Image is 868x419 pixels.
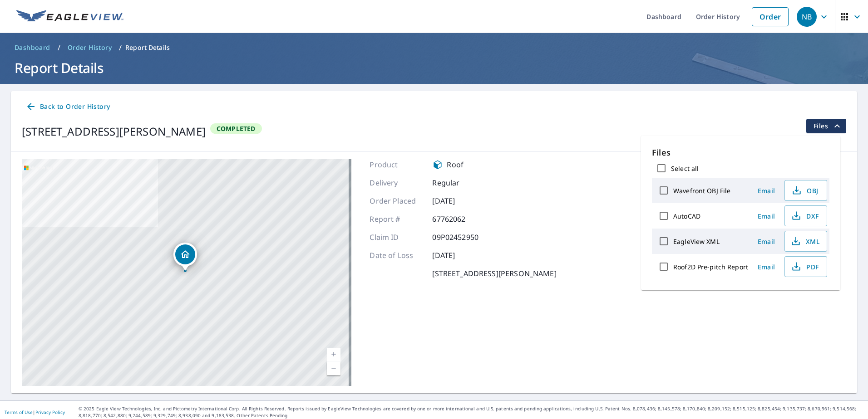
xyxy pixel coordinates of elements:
button: PDF [784,256,827,277]
p: Report Details [125,43,170,52]
p: Order Placed [370,195,424,206]
a: Current Level 17, Zoom Out [327,361,340,375]
div: Dropped pin, building 1, Residential property, 16916 SW State Road 45 Archer, FL 32618 [173,243,197,271]
span: Email [755,212,777,220]
span: XML [790,236,819,247]
p: Delivery [370,177,424,188]
button: OBJ [784,180,827,201]
img: EV Logo [16,10,123,24]
a: Order [752,7,789,26]
div: NB [797,7,817,27]
span: Email [755,237,777,246]
label: AutoCAD [673,212,700,220]
a: Privacy Policy [35,409,65,415]
span: Email [755,186,777,195]
nav: breadcrumb [11,40,857,55]
button: Email [752,184,781,198]
a: Terms of Use [5,409,33,415]
button: Email [752,260,781,274]
li: / [58,42,60,53]
button: XML [784,231,827,252]
p: | [5,409,65,415]
button: DXF [784,205,827,226]
a: Order History [64,40,115,55]
p: Claim ID [370,232,424,243]
p: [STREET_ADDRESS][PERSON_NAME] [432,268,556,279]
button: Email [752,209,781,223]
span: Dashboard [15,43,50,52]
p: 09P02452950 [432,232,487,243]
span: DXF [790,210,819,221]
label: EagleView XML [673,237,720,246]
p: [DATE] [432,250,487,261]
span: Back to Order History [25,101,110,112]
p: 67762062 [432,214,487,224]
label: Wavefront OBJ File [673,186,730,195]
span: Order History [68,43,112,52]
span: OBJ [790,185,819,196]
p: Regular [432,177,487,188]
p: Files [652,146,829,159]
button: Email [752,234,781,248]
span: Email [755,263,777,271]
div: Roof [432,159,487,170]
h1: Report Details [11,58,857,77]
a: Current Level 17, Zoom In [327,348,340,361]
p: Product [370,159,424,170]
p: [DATE] [432,195,487,206]
li: / [119,42,122,53]
a: Dashboard [11,40,54,55]
p: Report # [370,214,424,224]
p: Date of Loss [370,250,424,261]
p: © 2025 Eagle View Technologies, Inc. and Pictometry International Corp. All Rights Reserved. Repo... [79,405,863,419]
span: Files [814,121,843,132]
span: PDF [790,261,819,272]
label: Roof2D Pre-pitch Report [673,263,748,271]
div: [STREET_ADDRESS][PERSON_NAME] [22,123,206,140]
label: Select all [671,164,699,173]
span: Completed [211,124,261,133]
a: Back to Order History [22,98,113,115]
button: filesDropdownBtn-67762062 [806,119,846,133]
